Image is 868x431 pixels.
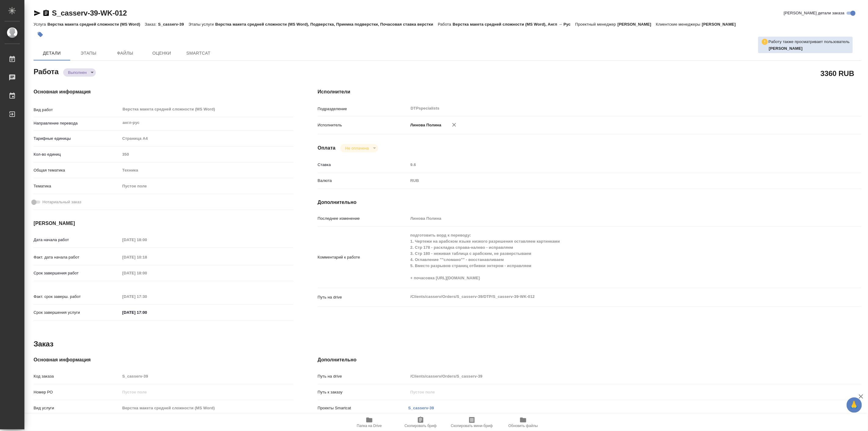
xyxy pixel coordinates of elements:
[34,310,120,316] p: Срок завершения услуги
[408,160,816,169] input: Пустое поле
[34,136,120,142] p: Тарифные единицы
[446,414,497,431] button: Скопировать мини-бриф
[408,372,816,381] input: Пустое поле
[343,146,371,151] button: Не оплачена
[42,9,50,17] button: Скопировать ссылку
[122,183,286,189] div: Пустое поле
[34,356,293,364] h4: Основная информация
[52,9,127,17] a: S_casserv-39-WK-012
[318,373,408,379] p: Путь на drive
[120,404,293,412] input: Пустое поле
[617,22,656,27] p: [PERSON_NAME]
[318,254,408,260] p: Комментарий к работе
[120,269,174,277] input: Пустое поле
[34,389,120,395] p: Номер РО
[120,372,293,381] input: Пустое поле
[120,388,293,397] input: Пустое поле
[42,199,81,205] span: Нотариальный заказ
[120,150,293,159] input: Пустое поле
[318,389,408,395] p: Путь к заказу
[318,178,408,184] p: Валюта
[34,107,120,113] p: Вид работ
[34,66,59,77] h2: Работа
[34,237,120,243] p: Дата начала работ
[66,70,89,75] button: Выполнен
[74,49,103,57] span: Этапы
[120,165,293,176] div: Техника
[447,118,461,132] button: Удалить исполнителя
[408,176,816,186] div: RUB
[408,292,816,302] textarea: /Clients/casserv/Orders/S_casserv-39/DTP/S_casserv-39-WK-012
[34,270,120,276] p: Срок завершения работ
[120,308,174,317] input: ✎ Введи что-нибудь
[408,388,816,397] input: Пустое поле
[849,399,859,411] span: 🙏
[318,122,408,128] p: Исполнитель
[34,220,293,227] h4: [PERSON_NAME]
[453,22,575,27] p: Верстка макета средней сложности (MS Word), Англ → Рус
[395,414,446,431] button: Скопировать бриф
[34,339,53,349] h2: Заказ
[340,144,378,152] div: Выполнен
[404,424,436,428] span: Скопировать бриф
[318,356,861,364] h4: Дополнительно
[344,414,395,431] button: Папка на Drive
[575,22,617,27] p: Проектный менеджер
[318,294,408,300] p: Путь на drive
[147,49,176,57] span: Оценки
[357,424,382,428] span: Папка на Drive
[34,28,47,41] button: Добавить тэг
[408,122,442,128] p: Линова Полина
[318,106,408,112] p: Подразделение
[120,253,174,262] input: Пустое поле
[847,397,862,413] button: 🙏
[702,22,740,27] p: [PERSON_NAME]
[784,10,844,16] span: [PERSON_NAME] детали заказа
[184,49,213,57] span: SmartCat
[189,22,215,27] p: Этапы услуги
[318,405,408,411] p: Проекты Smartcat
[120,235,174,244] input: Пустое поле
[34,373,120,379] p: Код заказа
[821,68,854,78] h2: 3360 RUB
[34,22,47,27] p: Услуга
[408,406,434,410] a: S_casserv-39
[769,39,850,45] p: Работу также просматривает пользователь
[408,230,816,283] textarea: подготовить ворд к переводу: 1. Чертежи на арабском языке низкого разрешения оставляем картинками...
[508,424,538,428] span: Обновить файлы
[318,144,336,152] h4: Оплата
[63,68,96,77] div: Выполнен
[34,405,120,411] p: Вид услуги
[318,199,861,206] h4: Дополнительно
[120,133,293,144] div: Страница А4
[37,49,67,57] span: Детали
[34,167,120,173] p: Общая тематика
[34,88,293,96] h4: Основная информация
[145,22,158,27] p: Заказ:
[318,162,408,168] p: Ставка
[34,294,120,300] p: Факт. срок заверш. работ
[497,414,549,431] button: Обновить файлы
[34,183,120,189] p: Тематика
[438,22,453,27] p: Работа
[34,9,41,17] button: Скопировать ссылку для ЯМессенджера
[158,22,189,27] p: S_casserv-39
[451,424,493,428] span: Скопировать мини-бриф
[656,22,702,27] p: Клиентские менеджеры
[408,214,816,223] input: Пустое поле
[34,120,120,126] p: Направление перевода
[110,49,140,57] span: Файлы
[215,22,438,27] p: Верстка макета средней сложности (MS Word), Подверстка, Приемка подверстки, Почасовая ставка верстки
[120,292,174,301] input: Пустое поле
[120,181,293,191] div: Пустое поле
[318,215,408,222] p: Последнее изменение
[47,22,145,27] p: Верстка макета средней сложности (MS Word)
[318,88,861,96] h4: Исполнители
[34,254,120,260] p: Факт. дата начала работ
[769,45,850,52] p: Заборова Александра
[34,151,120,158] p: Кол-во единиц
